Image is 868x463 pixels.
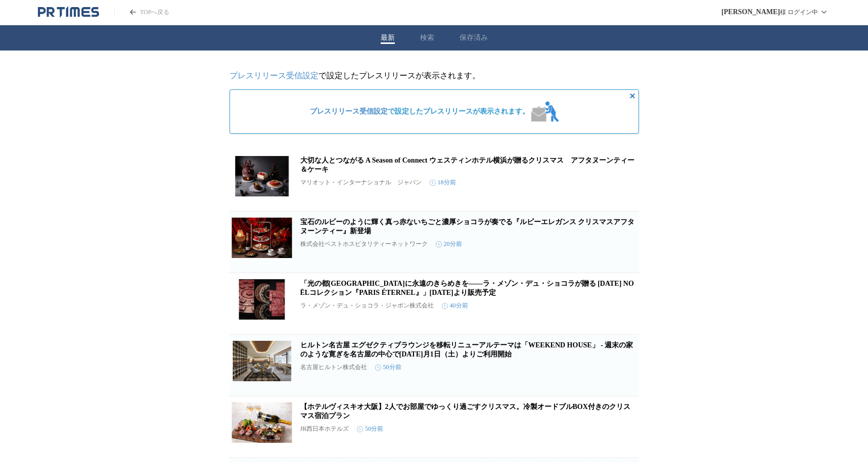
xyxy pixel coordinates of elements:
[420,33,434,42] button: 検索
[230,71,318,80] a: プレスリリース受信設定
[300,240,428,248] p: 株式会社ベストホスピタリティーネットワーク
[300,363,367,372] p: 名古屋ヒルトン株式会社
[626,90,638,102] button: 非表示にする
[300,178,422,187] p: マリオット・インターナショナル ジャパン
[430,178,456,187] time: 18分前
[357,425,383,433] time: 50分前
[300,157,635,173] a: 大切な人とつながる A Season of Connect ウェスティンホテル横浜が贈るクリスマス アフタヌーンティー＆ケーキ
[381,33,395,42] button: 最新
[300,425,349,433] p: JR西日本ホテルズ
[230,71,639,81] p: で設定したプレスリリースが表示されます。
[232,402,292,443] img: 【ホテルヴィスキオ大阪】2人でお部屋でゆっくり過ごすクリスマス。冷製オードブルBOX付きのクリスマス宿泊プラン
[300,403,630,420] a: 【ホテルヴィスキオ大阪】2人でお部屋でゆっくり過ごすクリスマス。冷製オードブルBOX付きのクリスマス宿泊プラン
[114,8,169,17] a: PR TIMESのトップページはこちら
[310,107,529,116] span: で設定したプレスリリースが表示されます。
[300,301,434,310] p: ラ・メゾン・デュ・ショコラ・ジャポン株式会社
[375,363,401,372] time: 50分前
[460,33,488,42] button: 保存済み
[232,218,292,258] img: 宝石のルビーのように輝く真っ赤ないちごと濃厚ショコラが奏でる『ルビーエレガンス クリスマスアフタヌーンティー』新登場
[436,240,462,248] time: 20分前
[232,279,292,320] img: 「光の都パリに永遠のきらめきを――ラ・メゾン・デュ・ショコラが贈る 2025 NOËLコレクション『PARIS ÉTERNEL』」2025年11月2日（日）より販売予定
[232,156,292,196] img: 大切な人とつながる A Season of Connect ウェスティンホテル横浜が贈るクリスマス アフタヌーンティー＆ケーキ
[300,341,633,358] a: ヒルトン名古屋 エグゼクティブラウンジを移転リニューアルテーマは「WEEKEND HOUSE」 - 週末の家のような寛ぎを名古屋の中心で[DATE]月1日（土）よりご利用開始
[232,341,292,381] img: ヒルトン名古屋 エグゼクティブラウンジを移転リニューアルテーマは「WEEKEND HOUSE」 - 週末の家のような寛ぎを名古屋の中心で2025年11月月1日（土）よりご利用開始
[721,8,780,16] span: [PERSON_NAME]
[310,108,388,115] a: プレスリリース受信設定
[442,301,468,310] time: 40分前
[38,6,99,18] a: PR TIMESのトップページはこちら
[300,280,634,296] a: 「光の都[GEOGRAPHIC_DATA]に永遠のきらめきを――ラ・メゾン・デュ・ショコラが贈る [DATE] NOËLコレクション『PARIS ÉTERNEL』」[DATE]より販売予定
[300,218,635,235] a: 宝石のルビーのように輝く真っ赤ないちごと濃厚ショコラが奏でる『ルビーエレガンス クリスマスアフタヌーンティー』新登場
